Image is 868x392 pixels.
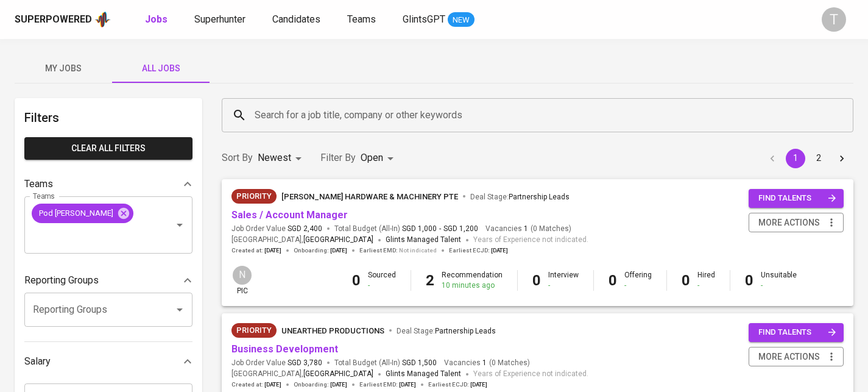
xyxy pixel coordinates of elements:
[24,172,192,196] div: Teams
[330,380,347,389] span: [DATE]
[24,177,53,191] p: Teams
[491,246,508,255] span: [DATE]
[294,246,347,255] span: Onboarding :
[258,147,306,169] div: Newest
[758,326,836,340] span: find talents
[386,369,461,378] span: Glints Managed Talent
[320,151,356,165] p: Filter By
[24,349,192,374] div: Salary
[761,280,797,291] div: -
[402,358,437,368] span: SGD 1,500
[231,190,277,202] span: Priority
[758,349,820,365] span: more actions
[24,268,192,293] div: Reporting Groups
[222,151,253,165] p: Sort By
[272,13,320,25] span: Candidates
[347,13,376,25] span: Teams
[439,224,441,234] span: -
[368,280,396,291] div: -
[334,224,478,234] span: Total Budget (All-In)
[194,12,248,27] a: Superhunter
[426,272,434,289] b: 2
[24,354,51,369] p: Salary
[24,137,192,160] button: Clear All filters
[822,7,846,32] div: T
[32,204,133,223] div: Pod [PERSON_NAME]
[745,272,753,289] b: 0
[194,13,245,25] span: Superhunter
[231,368,373,380] span: [GEOGRAPHIC_DATA] ,
[442,280,503,291] div: 10 minutes ago
[352,272,361,289] b: 0
[448,14,475,26] span: NEW
[171,301,188,318] button: Open
[473,234,588,246] span: Years of Experience not indicated.
[32,207,121,219] span: Pod [PERSON_NAME]
[231,224,322,234] span: Job Order Value
[397,327,496,335] span: Deal Stage :
[399,246,437,255] span: Not indicated
[24,108,192,127] h6: Filters
[361,152,383,163] span: Open
[443,224,478,234] span: SGD 1,200
[442,270,503,291] div: Recommendation
[449,246,508,255] span: Earliest ECJD :
[548,280,579,291] div: -
[264,246,281,255] span: [DATE]
[832,149,852,168] button: Go to next page
[347,12,378,27] a: Teams
[288,358,322,368] span: SGD 3,780
[624,280,652,291] div: -
[682,272,690,289] b: 0
[330,246,347,255] span: [DATE]
[361,147,398,169] div: Open
[294,380,347,389] span: Onboarding :
[334,358,437,368] span: Total Budget (All-In)
[473,368,588,380] span: Years of Experience not indicated.
[749,213,844,233] button: more actions
[470,193,570,201] span: Deal Stage :
[231,265,253,286] div: N
[303,368,373,380] span: [GEOGRAPHIC_DATA]
[145,12,170,27] a: Jobs
[145,13,168,25] b: Jobs
[303,234,373,246] span: [GEOGRAPHIC_DATA]
[231,209,348,221] a: Sales / Account Manager
[609,272,617,289] b: 0
[281,192,458,201] span: [PERSON_NAME] Hardware & Machinery Pte
[697,280,715,291] div: -
[231,324,277,337] span: Priority
[444,358,530,368] span: Vacancies ( 0 Matches )
[231,234,373,246] span: [GEOGRAPHIC_DATA] ,
[470,380,487,389] span: [DATE]
[485,224,571,234] span: Vacancies ( 0 Matches )
[786,149,805,168] button: page 1
[399,380,416,389] span: [DATE]
[758,191,836,205] span: find talents
[761,149,853,168] nav: pagination navigation
[281,326,384,335] span: Unearthed Productions
[758,215,820,230] span: more actions
[386,235,461,244] span: Glints Managed Talent
[171,216,188,233] button: Open
[481,358,487,368] span: 1
[272,12,323,27] a: Candidates
[809,149,828,168] button: Go to page 2
[15,13,92,27] div: Superpowered
[359,380,416,389] span: Earliest EMD :
[288,224,322,234] span: SGD 2,400
[428,380,487,389] span: Earliest ECJD :
[34,141,183,156] span: Clear All filters
[94,10,111,29] img: app logo
[368,270,396,291] div: Sourced
[258,151,291,165] p: Newest
[264,380,281,389] span: [DATE]
[749,189,844,208] button: find talents
[697,270,715,291] div: Hired
[403,13,445,25] span: GlintsGPT
[231,265,253,296] div: pic
[231,246,281,255] span: Created at :
[22,61,105,76] span: My Jobs
[624,270,652,291] div: Offering
[402,224,437,234] span: SGD 1,000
